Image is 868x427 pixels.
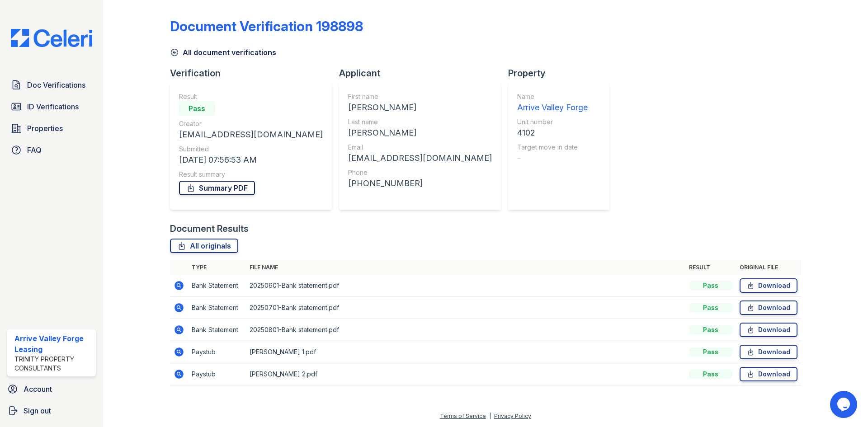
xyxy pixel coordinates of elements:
[517,101,588,114] div: Arrive Valley Forge
[27,101,79,112] span: ID Verifications
[7,76,96,94] a: Doc Verifications
[7,119,96,137] a: Properties
[27,80,85,90] span: Doc Verifications
[440,413,486,419] a: Terms of Service
[517,92,588,101] div: Name
[4,402,99,420] a: Sign out
[179,170,323,179] div: Result summary
[4,380,99,398] a: Account
[179,128,323,141] div: [EMAIL_ADDRESS][DOMAIN_NAME]
[179,92,323,101] div: Result
[246,297,685,319] td: 20250701-Bank statement.pdf
[188,341,246,363] td: Paystub
[246,341,685,363] td: [PERSON_NAME] 1.pdf
[170,47,276,58] a: All document verifications
[348,101,492,114] div: [PERSON_NAME]
[188,319,246,341] td: Bank Statement
[179,181,255,195] a: Summary PDF
[170,67,339,80] div: Verification
[830,391,859,418] iframe: chat widget
[494,413,531,419] a: Privacy Policy
[348,127,492,139] div: [PERSON_NAME]
[348,177,492,190] div: [PHONE_NUMBER]
[508,67,617,80] div: Property
[24,384,52,394] span: Account
[736,260,801,275] th: Original file
[517,117,588,127] div: Unit number
[740,367,797,381] a: Download
[689,303,732,312] div: Pass
[7,98,96,116] a: ID Verifications
[188,297,246,319] td: Bank Statement
[170,239,238,253] a: All originals
[689,347,732,357] div: Pass
[740,278,797,293] a: Download
[7,141,96,159] a: FAQ
[246,275,685,297] td: 20250601-Bank statement.pdf
[740,323,797,337] a: Download
[689,281,732,290] div: Pass
[188,275,246,297] td: Bank Statement
[246,363,685,385] td: [PERSON_NAME] 2.pdf
[27,123,63,134] span: Properties
[740,300,797,315] a: Download
[179,101,215,116] div: Pass
[348,152,492,164] div: [EMAIL_ADDRESS][DOMAIN_NAME]
[27,145,42,155] span: FAQ
[517,143,588,152] div: Target move in date
[348,143,492,152] div: Email
[517,92,588,114] a: Name Arrive Valley Forge
[170,18,363,34] div: Document Verification 198898
[517,127,588,139] div: 4102
[246,260,685,275] th: File name
[14,333,92,355] div: Arrive Valley Forge Leasing
[517,152,588,164] div: -
[689,370,732,379] div: Pass
[685,260,736,275] th: Result
[179,145,323,154] div: Submitted
[14,355,92,373] div: Trinity Property Consultants
[489,413,491,419] div: |
[348,117,492,127] div: Last name
[339,67,508,80] div: Applicant
[179,154,323,166] div: [DATE] 07:56:53 AM
[188,363,246,385] td: Paystub
[689,325,732,334] div: Pass
[4,29,99,47] img: CE_Logo_Blue-a8612792a0a2168367f1c8372b55b34899dd931a85d93a1a3d3e32e68fde9ad4.png
[188,260,246,275] th: Type
[170,222,249,235] div: Document Results
[348,168,492,177] div: Phone
[348,92,492,101] div: First name
[740,345,797,359] a: Download
[179,119,323,128] div: Creator
[246,319,685,341] td: 20250801-Bank statement.pdf
[24,405,51,416] span: Sign out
